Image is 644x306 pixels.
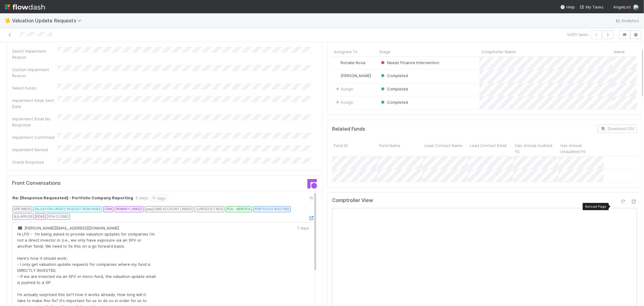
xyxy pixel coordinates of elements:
[297,225,309,231] div: 7 days
[332,140,377,156] div: Fund ID
[136,195,148,201] div: 5 days
[12,147,57,153] div: Impairment Denied
[380,100,408,105] span: Completed
[33,206,102,212] div: VALUATION UPDATE REQUEST RESPONSES
[334,49,357,55] span: Assigned To
[12,206,32,212] div: GPR INBOX
[335,60,340,65] img: avatar_0d9988fd-9a15-4cc7-ad96-88feab9e0fa9.png
[12,67,57,79] div: Custom Impairment Reason
[5,2,45,12] img: logo-inverted-e16ddd16eac7371096b0.svg
[380,73,408,78] span: Completed
[12,85,57,91] div: Select Funds:
[580,4,604,10] a: My Tasks
[379,49,390,55] span: Stage
[12,213,34,220] div: SLA APPLIES
[335,99,353,105] span: Assign
[151,195,167,201] div: 11 tags
[559,140,604,156] div: Has Annual Unaudited FS
[12,159,57,165] div: Check Response
[633,4,639,10] img: avatar_0d9988fd-9a15-4cc7-ad96-88feab9e0fa9.png
[332,197,373,203] h5: Comptroller View
[380,86,408,91] span: Completed
[12,18,85,24] span: Valuation Update Requests
[468,140,513,156] div: Lead Contact Email
[335,73,371,79] div: [PERSON_NAME]
[103,206,113,212] div: CRM
[335,60,365,66] div: Ronalie Nova
[35,213,46,220] div: PCAS
[332,126,365,132] h5: Related Funds
[226,206,252,212] div: PCA - NEW PCA
[12,116,57,128] div: Impairment Email No Response
[380,73,408,79] div: Completed
[613,5,631,9] span: AngelList
[47,213,70,220] div: PCA CLOSED
[253,206,291,212] div: PORTFOLIO ROUTING
[145,206,193,212] div: grey [CRM] ACCOUNT LINKED
[5,18,11,23] span: 🖖
[560,4,575,10] div: Help
[423,140,468,156] div: Lead Contact Name
[341,73,371,78] span: [PERSON_NAME]
[335,73,340,78] img: avatar_d7f67417-030a-43ce-a3ce-a315a3ccfd08.png
[614,49,625,55] span: Name
[114,206,143,212] div: PRIMARY LINKED
[380,99,408,105] div: Completed
[598,125,637,133] button: Download CSV
[481,49,516,55] span: Comptroller Name
[580,5,604,9] span: My Tasks
[380,60,439,66] div: Needs Finance Intervention
[12,195,133,201] strong: Re: [Response Requested] - Portfolio Company Reporting
[341,60,365,65] span: Ronalie Nova
[12,48,57,60] div: Select Impairment Reason
[567,31,588,37] span: 1 of 21 tasks
[335,86,353,92] span: Assign
[12,97,57,109] div: Impairment Email Sent Date
[17,226,119,230] span: [PERSON_NAME][EMAIL_ADDRESS][DOMAIN_NAME]
[194,206,224,212] div: 🏷️ PRODUCT BUG
[12,134,57,140] div: Impairment Confirmed
[377,140,423,156] div: Fund Name
[615,17,639,24] a: Analytics
[380,60,439,65] span: Needs Finance Intervention
[513,140,559,156] div: Has Annual Audited FS
[307,179,317,189] img: front-logo-b4b721b83371efbadf0a.svg
[12,180,160,186] h5: Front Conversations
[380,86,408,92] div: Completed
